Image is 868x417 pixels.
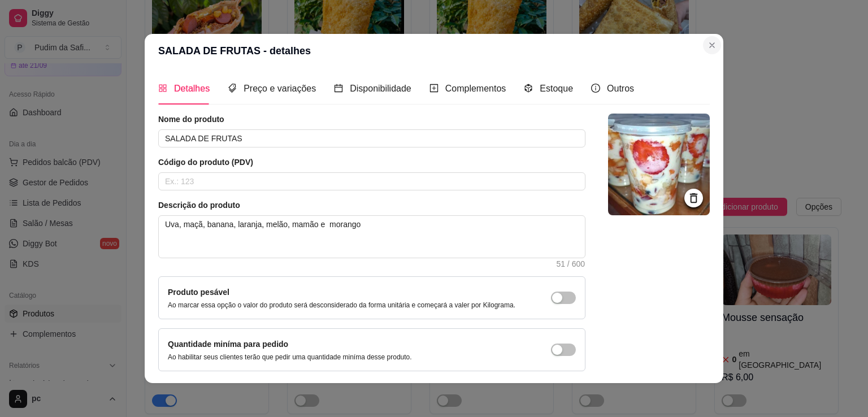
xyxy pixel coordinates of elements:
[168,301,515,310] p: Ao marcar essa opção o valor do produto será desconsiderado da forma unitária e começará a valer ...
[244,84,316,93] span: Preço e variações
[174,84,210,93] span: Detalhes
[350,84,411,93] span: Disponibilidade
[445,84,506,93] span: Complementos
[607,84,634,93] span: Outros
[608,114,710,215] img: logo da loja
[168,353,412,362] p: Ao habilitar seus clientes terão que pedir uma quantidade miníma desse produto.
[168,340,288,349] label: Quantidade miníma para pedido
[524,84,533,93] span: code-sandbox
[145,34,723,68] header: SALADA DE FRUTAS - detalhes
[158,114,585,125] article: Nome do produto
[429,84,439,93] span: plus-square
[703,36,721,54] button: Close
[158,157,585,168] article: Código do produto (PDV)
[228,84,237,93] span: tags
[158,172,585,190] input: Ex.: 123
[158,84,167,93] span: appstore
[159,216,585,258] textarea: Uva, maçã, banana, laranja, melão, mamão e morango
[168,288,229,297] label: Produto pesável
[540,84,573,93] span: Estoque
[334,84,343,93] span: calendar
[158,129,585,147] input: Ex.: Hamburguer de costela
[158,199,585,211] article: Descrição do produto
[591,84,600,93] span: info-circle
